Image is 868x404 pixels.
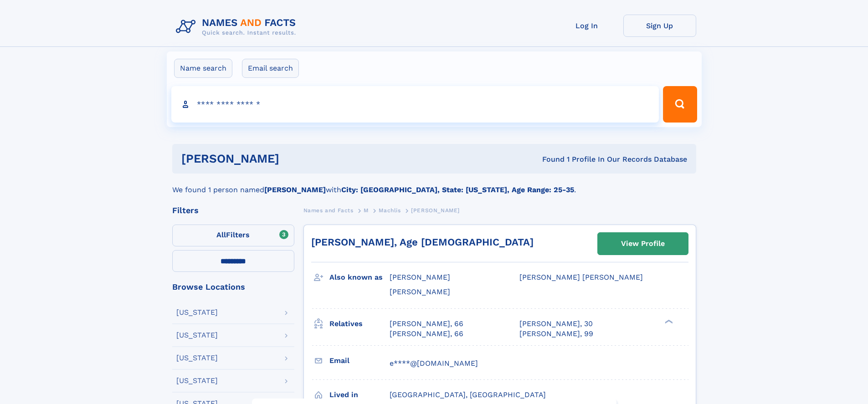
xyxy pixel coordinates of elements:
div: [US_STATE] [176,332,218,339]
a: [PERSON_NAME], 99 [519,329,593,339]
h3: Email [329,353,390,368]
span: [PERSON_NAME] [PERSON_NAME] [519,273,643,281]
h3: Lived in [329,387,390,403]
div: Found 1 Profile In Our Records Database [411,154,687,164]
h3: Relatives [329,316,390,332]
span: M [364,207,369,214]
a: [PERSON_NAME], 66 [390,319,463,329]
div: View Profile [621,233,665,254]
a: [PERSON_NAME], 66 [390,329,463,339]
img: Logo Names and Facts [172,15,303,39]
div: [US_STATE] [176,309,218,316]
h1: [PERSON_NAME] [181,153,411,164]
button: Search Button [663,86,697,123]
div: [US_STATE] [176,377,218,384]
span: All [216,230,226,239]
label: Name search [174,59,232,78]
a: Machlis [379,205,401,216]
a: Names and Facts [303,205,354,216]
a: [PERSON_NAME], Age [DEMOGRAPHIC_DATA] [311,236,534,248]
a: Sign Up [623,15,696,37]
label: Filters [172,225,294,246]
span: Machlis [379,207,401,214]
div: Browse Locations [172,283,294,291]
div: Filters [172,206,294,215]
a: [PERSON_NAME], 30 [519,319,593,329]
div: We found 1 person named with . [172,174,696,195]
span: [PERSON_NAME] [390,273,450,281]
b: City: [GEOGRAPHIC_DATA], State: [US_STATE], Age Range: 25-35 [341,185,574,194]
h3: Also known as [329,270,390,285]
label: Email search [242,59,299,78]
b: [PERSON_NAME] [264,185,326,194]
span: [PERSON_NAME] [411,207,460,214]
span: [GEOGRAPHIC_DATA], [GEOGRAPHIC_DATA] [390,390,546,399]
input: search input [171,86,659,123]
div: ❯ [663,318,673,324]
span: [PERSON_NAME] [390,287,450,296]
div: [US_STATE] [176,354,218,362]
a: View Profile [598,233,688,255]
a: M [364,205,369,216]
a: Log In [550,15,623,37]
